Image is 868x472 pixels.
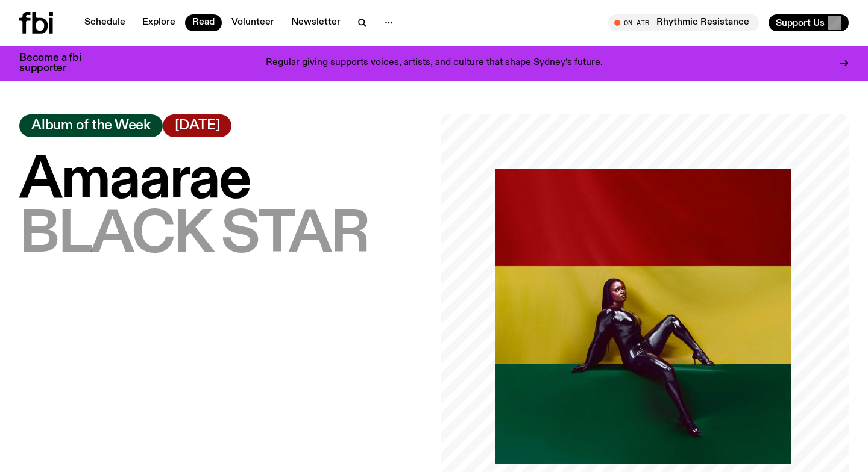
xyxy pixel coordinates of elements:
span: Support Us [776,17,825,28]
p: Regular giving supports voices, artists, and culture that shape Sydney’s future. [266,58,603,69]
button: Support Us [769,14,849,31]
span: [DATE] [175,119,220,132]
a: Schedule [77,14,133,31]
button: On AirRhythmic Resistance [608,14,759,31]
a: Volunteer [224,14,281,31]
a: Newsletter [284,14,348,31]
span: Amaarae [19,151,250,211]
a: Read [185,14,222,31]
span: BLACK STAR [19,205,368,265]
h3: Become a fbi supporter [19,53,96,73]
a: Explore [135,14,183,31]
span: Album of the Week [31,119,151,132]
